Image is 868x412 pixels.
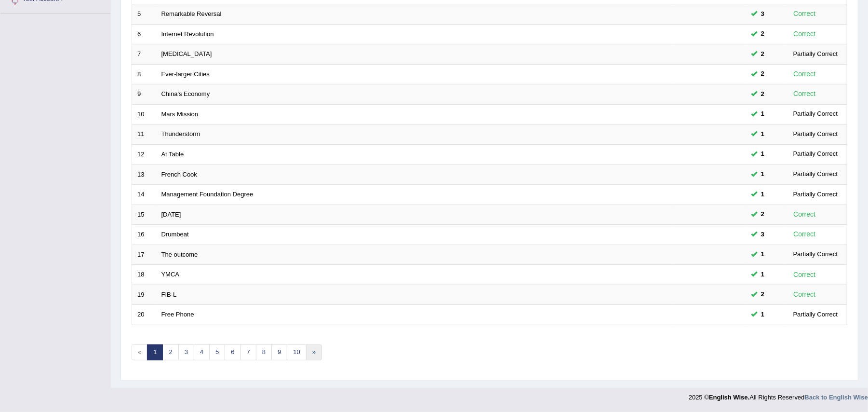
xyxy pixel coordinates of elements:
[132,285,156,305] td: 19
[271,344,287,360] a: 9
[757,29,768,39] span: You cannot take this question anymore
[194,344,210,360] a: 4
[757,129,768,139] span: You cannot take this question anymore
[161,70,210,78] a: Ever-larger Cities
[306,344,322,360] a: »
[161,191,254,198] a: Management Foundation Degree
[287,344,306,360] a: 10
[132,84,156,105] td: 9
[757,289,768,300] span: You cannot take this question anymore
[757,49,768,59] span: You cannot take this question anymore
[789,249,841,260] div: Partially Correct
[147,344,163,360] a: 1
[132,104,156,124] td: 10
[789,8,820,19] div: Correct
[161,311,194,318] a: Free Phone
[789,209,820,220] div: Correct
[161,291,177,298] a: FIB-L
[789,109,841,119] div: Partially Correct
[161,211,181,218] a: [DATE]
[757,249,768,260] span: You cannot take this question anymore
[256,344,272,360] a: 8
[789,229,820,240] div: Correct
[789,310,841,320] div: Partially Correct
[757,190,768,200] span: You cannot take this question anymore
[757,89,768,99] span: You cannot take this question anymore
[757,270,768,280] span: You cannot take this question anymore
[132,245,156,265] td: 17
[132,4,156,25] td: 5
[789,149,841,159] div: Partially Correct
[757,230,768,240] span: You cannot take this question anymore
[789,289,820,300] div: Correct
[757,9,768,19] span: You cannot take this question anymore
[757,109,768,119] span: You cannot take this question anymore
[132,344,147,360] span: «
[161,171,197,178] a: French Cook
[132,165,156,185] td: 13
[789,190,841,200] div: Partially Correct
[209,344,225,360] a: 5
[132,124,156,145] td: 11
[789,169,841,179] div: Partially Correct
[161,130,200,137] a: Thunderstorm
[757,149,768,159] span: You cannot take this question anymore
[132,24,156,44] td: 6
[689,388,868,402] div: 2025 © All Rights Reserved
[225,344,240,360] a: 6
[161,271,180,278] a: YMCA
[757,310,768,320] span: You cannot take this question anymore
[757,169,768,179] span: You cannot take this question anymore
[132,205,156,225] td: 15
[132,225,156,245] td: 16
[789,129,841,139] div: Partially Correct
[161,30,214,38] a: Internet Revolution
[161,50,212,57] a: [MEDICAL_DATA]
[161,251,198,258] a: The outcome
[789,69,820,80] div: Correct
[161,90,210,97] a: China's Economy
[805,394,868,401] a: Back to English Wise
[757,69,768,79] span: You cannot take this question anymore
[789,88,820,99] div: Correct
[132,144,156,165] td: 12
[132,305,156,325] td: 20
[789,269,820,280] div: Correct
[162,344,178,360] a: 2
[161,151,184,158] a: At Table
[757,209,768,220] span: You cannot take this question anymore
[789,49,841,59] div: Partially Correct
[161,231,189,238] a: Drumbeat
[132,185,156,205] td: 14
[178,344,194,360] a: 3
[709,394,749,401] strong: English Wise.
[132,64,156,84] td: 8
[132,265,156,285] td: 18
[789,28,820,40] div: Correct
[132,44,156,65] td: 7
[161,110,199,118] a: Mars Mission
[240,344,256,360] a: 7
[161,10,222,17] a: Remarkable Reversal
